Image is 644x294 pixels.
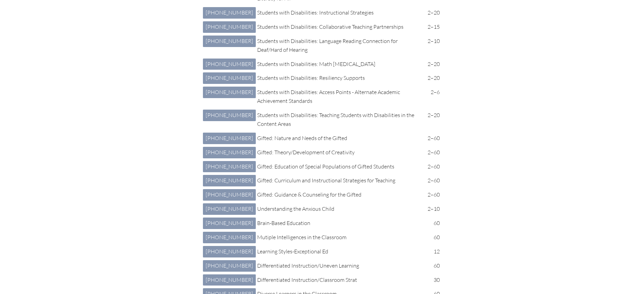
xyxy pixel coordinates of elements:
a: [PHONE_NUMBER] [203,21,256,33]
p: Students with Disabilities: Teaching Students with Disabilities in the Content Areas [257,111,420,129]
p: Gifted: Guidance & Counseling for the Gifted [257,190,420,199]
a: [PHONE_NUMBER] [203,161,256,173]
a: [PHONE_NUMBER] [203,203,256,215]
p: 30 [425,276,440,285]
a: [PHONE_NUMBER] [203,274,256,286]
a: [PHONE_NUMBER] [203,189,256,201]
p: Gifted: Theory/Development of Creativity [257,148,420,157]
p: 12 [425,247,440,256]
a: [PHONE_NUMBER] [203,7,256,19]
a: [PHONE_NUMBER] [203,36,256,47]
p: 2–20 [425,60,440,69]
p: Students with Disabilities: Access Points - Alternate Academic Achievement Standards [257,88,420,106]
p: 2–60 [425,162,440,171]
a: [PHONE_NUMBER] [203,232,256,243]
p: Students with Disabilities: Math [MEDICAL_DATA] [257,60,420,69]
p: Differentiated Instruction/Uneven Learning [257,262,420,270]
a: [PHONE_NUMBER] [203,72,256,84]
p: 2–20 [425,8,440,17]
a: [PHONE_NUMBER] [203,110,256,121]
p: 2–60 [425,190,440,199]
p: 2–60 [425,148,440,157]
p: Learning Styles-Exceptional Ed [257,247,420,256]
p: Gifted: Education of Special Populations of Gifted Students [257,162,420,171]
p: Gifted: Curriculum and Instructional Strategies for Teaching [257,176,420,185]
a: [PHONE_NUMBER] [203,59,256,70]
p: 2–60 [425,134,440,143]
p: 2–10 [425,37,440,46]
p: Understanding the Anxious Child [257,205,420,213]
a: [PHONE_NUMBER] [203,147,256,158]
p: 2–20 [425,111,440,120]
p: Students with Disabilities: Instructional Strategies [257,8,420,17]
p: Students with Disabilities: Language Reading Connection for Deaf/Hard of Hearing [257,37,420,54]
p: Brain-Based Education [257,219,420,228]
p: 60 [425,262,440,270]
p: 2–15 [425,23,440,31]
a: [PHONE_NUMBER] [203,175,256,186]
p: Mutiple Intelligences in the Classroom [257,233,420,242]
a: [PHONE_NUMBER] [203,87,256,98]
p: 2–6 [425,88,440,97]
a: [PHONE_NUMBER] [203,260,256,272]
p: 2–10 [425,205,440,213]
a: [PHONE_NUMBER] [203,218,256,229]
p: Students with Disabilities: Resiliency Supports [257,74,420,83]
p: 2–20 [425,74,440,83]
a: [PHONE_NUMBER] [203,133,256,144]
p: Gifted: Nature and Needs of the Gifted [257,134,420,143]
p: 2–60 [425,176,440,185]
p: Differentiated Instruction/Classroom Strat [257,276,420,285]
p: 60 [425,219,440,228]
p: Students with Disabilities: Collaborative Teaching Partnerships [257,23,420,31]
a: [PHONE_NUMBER] [203,246,256,257]
p: 60 [425,233,440,242]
